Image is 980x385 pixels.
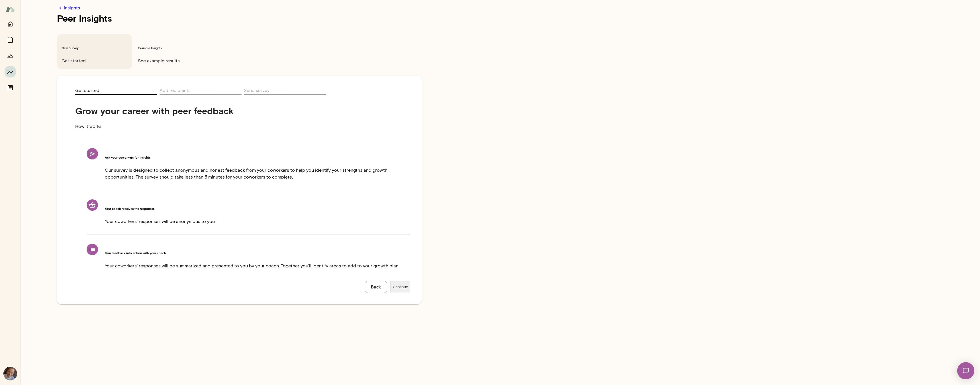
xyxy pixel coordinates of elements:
[5,82,16,93] button: Documents
[6,4,15,15] img: Mento
[105,251,399,255] h6: Turn feedback into action with your coach
[244,88,269,94] span: Send survey
[62,58,128,64] span: Get started
[105,218,216,225] p: Your coworkers’ responses will be anonymous to you.
[365,281,387,293] button: Back
[393,285,408,289] span: Continue
[133,34,209,69] div: Example InsightsSee example results
[138,58,204,64] span: See example results
[62,46,128,50] h6: New Survey
[5,34,16,46] button: Sessions
[57,34,132,69] div: New SurveyGet started
[57,11,422,25] h1: Peer Insights
[138,46,204,50] h6: Example Insights
[391,281,410,293] button: Continue
[160,88,191,94] span: Add recipients
[3,367,17,380] img: Ricky Wray
[5,66,16,77] button: Insights
[105,155,410,160] h6: Ask your coworkers for insights
[105,206,216,211] h6: Your coach receives the responses
[105,263,399,269] p: Your coworkers’ responses will be summarized and presented to you by your coach. Together you’ll ...
[75,116,267,137] p: How it works
[5,18,16,30] button: Home
[105,167,410,181] p: Our survey is designed to collect anonymous and honest feedback from your coworkers to help you i...
[57,5,422,11] a: Insights
[75,88,99,94] span: Get started
[75,105,267,116] h4: Grow your career with peer feedback
[5,50,16,62] button: Growth Plan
